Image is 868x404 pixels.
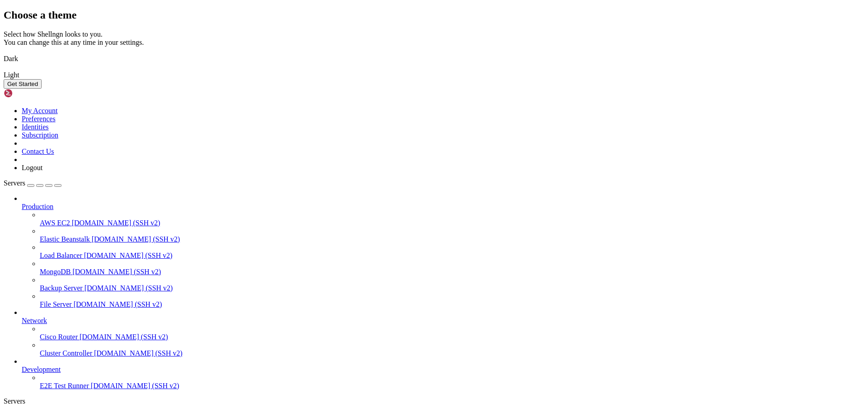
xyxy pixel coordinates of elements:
a: Cluster Controller [DOMAIN_NAME] (SSH v2) [40,349,864,357]
span: E2E Test Runner [40,382,89,390]
span: [DOMAIN_NAME] (SSH v2) [91,382,179,390]
span: Servers [4,179,25,187]
a: My Account [22,107,58,114]
div: Select how Shellngn looks to you. You can change this at any time in your settings. [4,30,864,47]
span: AWS EC2 [40,219,70,227]
span: MongoDB [40,268,71,276]
div: Light [4,71,864,79]
li: Backup Server [DOMAIN_NAME] (SSH v2) [40,276,864,292]
li: Production [22,195,864,309]
a: Backup Server [DOMAIN_NAME] (SSH v2) [40,284,864,292]
a: Network [22,317,864,325]
span: [DOMAIN_NAME] (SSH v2) [72,219,160,227]
li: Development [22,357,864,390]
span: File Server [40,300,72,308]
li: Cisco Router [DOMAIN_NAME] (SSH v2) [40,325,864,341]
span: [DOMAIN_NAME] (SSH v2) [80,333,168,341]
div: Dark [4,55,864,63]
span: Load Balancer [40,252,82,259]
a: Preferences [22,115,56,123]
li: Cluster Controller [DOMAIN_NAME] (SSH v2) [40,341,864,357]
a: Identities [22,123,49,131]
li: MongoDB [DOMAIN_NAME] (SSH v2) [40,260,864,276]
span: Network [22,317,47,324]
a: Contact Us [22,147,54,155]
a: Subscription [22,131,58,139]
li: E2E Test Runner [DOMAIN_NAME] (SSH v2) [40,374,864,390]
a: Load Balancer [DOMAIN_NAME] (SSH v2) [40,252,864,260]
span: [DOMAIN_NAME] (SSH v2) [92,235,180,243]
span: [DOMAIN_NAME] (SSH v2) [94,349,183,357]
li: Load Balancer [DOMAIN_NAME] (SSH v2) [40,243,864,260]
span: Cisco Router [40,333,78,341]
h2: Choose a theme [4,9,864,21]
span: [DOMAIN_NAME] (SSH v2) [72,268,161,276]
span: Production [22,203,53,210]
span: Elastic Beanstalk [40,235,90,243]
img: Shellngn [4,89,56,98]
button: Get Started [4,79,42,89]
span: Backup Server [40,284,83,292]
li: File Server [DOMAIN_NAME] (SSH v2) [40,292,864,309]
span: [DOMAIN_NAME] (SSH v2) [84,252,173,259]
a: MongoDB [DOMAIN_NAME] (SSH v2) [40,268,864,276]
a: Cisco Router [DOMAIN_NAME] (SSH v2) [40,333,864,341]
a: Logout [22,164,42,171]
a: Development [22,366,864,374]
a: Production [22,203,864,211]
a: E2E Test Runner [DOMAIN_NAME] (SSH v2) [40,382,864,390]
span: [DOMAIN_NAME] (SSH v2) [85,284,173,292]
li: Elastic Beanstalk [DOMAIN_NAME] (SSH v2) [40,227,864,243]
a: Servers [4,179,61,187]
span: Cluster Controller [40,349,92,357]
a: AWS EC2 [DOMAIN_NAME] (SSH v2) [40,219,864,227]
a: File Server [DOMAIN_NAME] (SSH v2) [40,300,864,309]
li: AWS EC2 [DOMAIN_NAME] (SSH v2) [40,211,864,227]
span: Development [22,366,61,373]
li: Network [22,309,864,357]
a: Elastic Beanstalk [DOMAIN_NAME] (SSH v2) [40,235,864,243]
span: [DOMAIN_NAME] (SSH v2) [74,300,162,308]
